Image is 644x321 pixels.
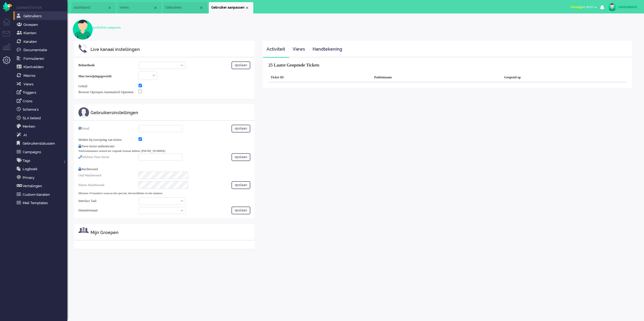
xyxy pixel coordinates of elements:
span: AI [23,133,27,137]
span: dashboard [74,5,108,10]
span: Gebruikers [23,14,41,18]
a: Schema's [16,106,67,112]
div: Wachtwoord [78,165,250,172]
div: Close tab [245,6,249,10]
button: Afwezigfor 00:01 [567,3,600,11]
a: Triggers [16,89,67,95]
span: Views [23,82,33,86]
span: Oud Wachtwoord [78,173,101,177]
a: profielfoto aanpassen [93,26,121,29]
a: Formulieren [16,55,67,61]
button: opslaan [231,207,250,214]
div: Email [78,126,139,134]
button: opslaan [231,181,250,189]
span: Documentatie [23,48,47,52]
div: Browser Oproepen Automatisch Opnemen [78,90,139,95]
a: Groepen [16,22,67,27]
a: SLA beleid [16,115,67,121]
img: user.svg [73,19,93,40]
a: Tags [16,158,67,163]
span: Nieuw Wachtwoord [78,183,104,187]
li: 63 [209,2,253,13]
b: Belmethode [78,63,95,67]
li: Dashboard menu [3,18,15,30]
a: jverboekend [607,3,639,11]
button: opslaan [231,61,250,69]
a: Klanten [16,30,67,36]
b: Max toewijzingsgewicht [78,74,112,78]
li: Viewsettings [117,2,162,13]
div: Twee-factor-authenticatie [78,144,250,149]
div: Close tab [153,6,158,10]
a: Ai [16,132,67,138]
a: Crons [16,98,67,104]
a: Omnidesk [3,4,12,8]
li: Dashboard [71,2,116,13]
a: Views [16,81,67,87]
div: Ticket ID [268,73,372,82]
a: Mail Templates [16,200,67,206]
span: Gebruiker aanpassen [211,5,245,10]
span: for 00:01 [570,5,593,9]
div: Melden bij toewijzing van tickets [78,138,139,142]
a: Privacy [16,175,67,180]
li: Users [163,2,207,13]
button: opslaan [231,125,250,132]
a: Custom Kanalen [16,191,67,197]
b: 25 Laatst Geopende Tickets [268,63,319,67]
div: Live kanaal instellingen [91,47,250,53]
a: Activiteit [263,43,289,56]
li: Admin menu [3,56,15,68]
li: Afwezigfor 00:01 [567,2,600,13]
span: Macros [23,74,35,78]
a: Klantvelden [16,64,67,70]
a: Handtekening [309,43,346,56]
li: Administrator [16,5,67,10]
div: jverboekend [618,4,639,10]
span: Klantvelden [23,65,44,69]
a: Gebruikerstatussen [16,140,67,146]
small: Minstens 10 karakters waarvan één speciaal, één hoofdletter en één nummer: [78,192,163,195]
img: flow_omnibird.svg [3,2,12,12]
div: Close tab [108,6,112,10]
span: Views [120,5,153,10]
img: ic_m_profile.svg [78,107,89,118]
span: Klanten [23,31,36,35]
span: Kanalen [23,40,37,44]
small: Telefoonnummers moeten het volgende formaat hebben: [PHONE_NUMBER] [78,149,165,152]
div: Patiëntnaam [372,73,502,82]
div: Mijn Groepen [91,230,250,236]
div: Geluid [78,84,139,89]
a: Views [289,43,309,56]
li: Tickets menu [3,31,15,43]
a: Kanalen [16,39,67,44]
span: Afwezig [570,5,581,9]
li: Supervisor menu [3,44,15,56]
span: Gebruikers [165,5,199,10]
a: Campaigns [16,149,67,155]
a: Vertalingen [16,183,67,189]
img: ic_m_group.svg [78,227,89,233]
img: avatar [608,3,616,11]
div: Telefoon Twee-factor [78,155,139,163]
button: opslaan [231,153,250,161]
div: Interface Taal: [78,199,139,203]
a: Gebruikers [16,13,67,19]
div: Datumformaat: [78,208,139,213]
a: Macros [16,72,67,78]
span: Groepen [23,23,38,27]
div: Gebruikersinstellingen [91,110,250,116]
div: Close tab [199,6,203,10]
span: Formulieren [23,57,44,61]
div: Geopend op [502,73,626,82]
a: Documentatie [16,47,67,53]
img: ic_m_phone_settings.svg [78,44,87,53]
a: Logboek [16,166,67,172]
a: Merken [16,123,67,129]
